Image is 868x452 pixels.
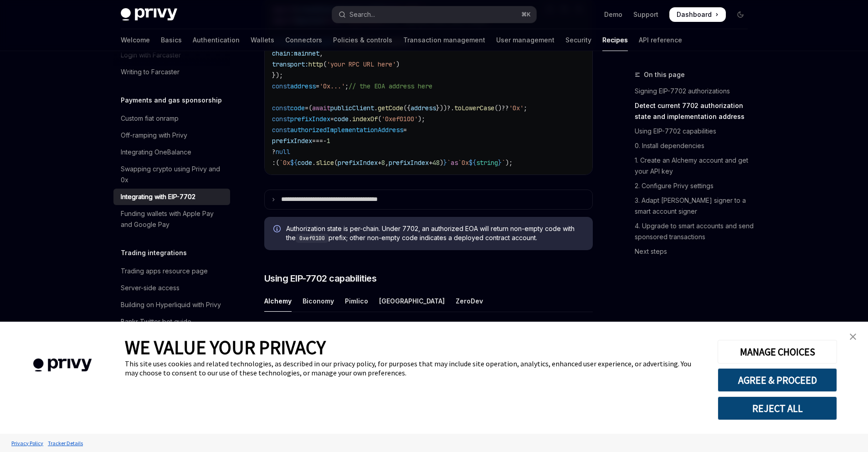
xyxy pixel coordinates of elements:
span: '0xef0100' [381,115,418,123]
span: http [308,60,323,68]
a: Custom fiat onramp [113,110,230,127]
svg: Info [273,225,282,234]
span: = [305,104,308,112]
span: - [323,137,327,145]
span: const [272,82,290,90]
span: ) [396,60,400,68]
span: ` [447,159,451,167]
span: getCode [378,104,403,112]
span: WE VALUE YOUR PRIVACY [125,335,326,359]
a: close banner [844,328,862,346]
span: // the EOA address here [349,82,432,90]
span: code [334,115,349,123]
a: Tracker Details [46,435,85,451]
a: Transaction management [403,29,485,51]
div: Swapping crypto using Privy and 0x [121,164,225,185]
a: User management [496,29,555,51]
div: Building on Hyperliquid with Privy [121,299,221,310]
span: ( [308,104,312,112]
span: === [312,137,323,145]
span: ? [272,148,276,156]
div: Bankr Twitter bot guide [121,316,191,327]
span: address [290,82,316,90]
span: ( [378,115,381,123]
span: } [498,159,502,167]
a: Swapping crypto using Privy and 0x [113,161,230,188]
div: Off-ramping with Privy [121,130,187,141]
span: . [312,159,316,167]
span: indexOf [352,115,378,123]
a: Basics [161,29,182,51]
span: const [272,126,290,134]
span: prefixIndex [338,159,378,167]
a: 4. Upgrade to smart accounts and send sponsored transactions [635,219,755,244]
a: 0. Install dependencies [635,139,755,153]
span: `0x [458,159,469,167]
a: Wallets [251,29,274,51]
button: Open search [332,6,536,23]
span: const [272,104,290,112]
div: This site uses cookies and related technologies, as described in our privacy policy, for purposes... [125,359,704,377]
a: Server-side access [113,280,230,296]
div: Biconomy [303,290,334,312]
span: ( [334,159,338,167]
span: ; [524,104,527,112]
span: 'your RPC URL here' [327,60,396,68]
span: }); [272,71,283,79]
span: ; [345,82,349,90]
code: 0xef0100 [296,234,329,243]
a: Demo [604,10,622,19]
span: ` [502,159,505,167]
div: ZeroDev [456,290,483,312]
span: ); [505,159,513,167]
span: prefixIndex [389,159,429,167]
span: as [451,159,458,167]
span: () [494,104,502,112]
span: On this page [644,69,685,80]
span: Using EIP-7702 capabilities [264,272,377,285]
a: Next steps [635,244,755,259]
span: ⌘ K [521,11,531,18]
span: + [429,159,432,167]
a: Using EIP-7702 capabilities [635,124,755,139]
button: MANAGE CHOICES [718,340,837,364]
a: Detect current 7702 authorization state and implementation address [635,98,755,124]
span: , [319,49,323,57]
a: Integrating with EIP-7702 [113,189,230,205]
span: publicClient [330,104,374,112]
span: toLowerCase [454,104,494,112]
a: Integrating OneBalance [113,144,230,160]
a: Policies & controls [333,29,392,51]
div: Alchemy [264,290,292,312]
span: ?? [502,104,509,112]
div: Server-side access [121,282,180,293]
span: = [403,126,407,134]
span: ${ [290,159,298,167]
span: } [443,159,447,167]
span: await [312,104,330,112]
a: Off-ramping with Privy [113,127,230,144]
img: company logo [14,345,111,385]
div: [GEOGRAPHIC_DATA] [379,290,445,312]
span: ( [276,159,279,167]
span: const [272,115,290,123]
a: Bankr Twitter bot guide [113,313,230,330]
div: Writing to Farcaster [121,67,180,77]
a: Authentication [193,29,240,51]
span: address [411,104,436,112]
a: Building on Hyperliquid with Privy [113,297,230,313]
div: Custom fiat onramp [121,113,179,124]
span: = [316,82,319,90]
button: REJECT ALL [718,396,837,420]
div: Pimlico [345,290,368,312]
button: AGREE & PROCEED [718,368,837,392]
button: Toggle dark mode [733,7,748,22]
span: '0x...' [319,82,345,90]
span: ({ [403,104,411,112]
img: dark logo [121,8,177,21]
span: 8 [381,159,385,167]
a: 3. Adapt [PERSON_NAME] signer to a smart account signer [635,193,755,219]
a: Writing to Farcaster [113,64,230,80]
span: code [290,104,305,112]
span: prefixIndex [290,115,330,123]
